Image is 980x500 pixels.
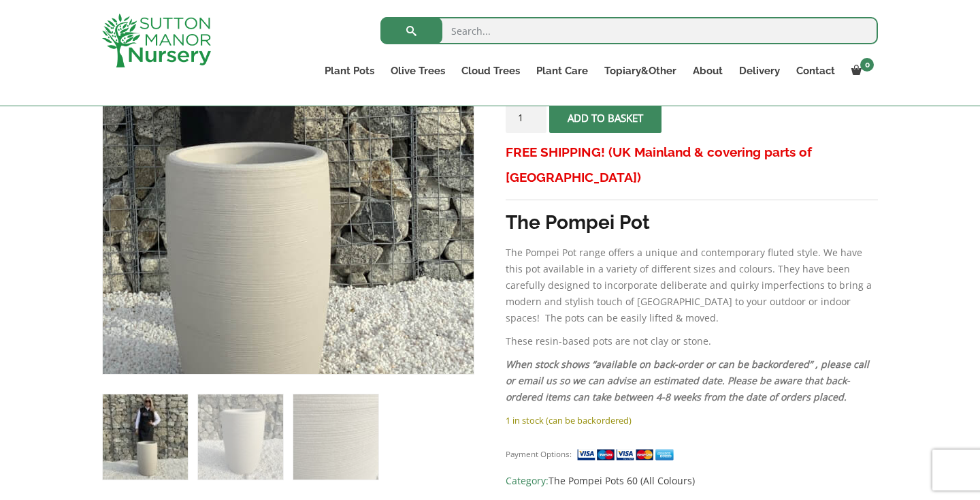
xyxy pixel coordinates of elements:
a: The Pompei Pots 60 (All Colours) [549,474,695,487]
img: payment supported [576,448,679,462]
span: 0 [860,58,874,72]
span: Category: [506,473,878,489]
a: Plant Care [528,61,596,80]
strong: The Pompei Pot [506,211,650,234]
img: The Pompei Pot 60 Colour Champagne - Image 3 [293,394,378,480]
p: The Pompei Pot range offers a unique and contemporary fluted style. We have this pot available in... [506,245,878,326]
a: Plant Pots [316,61,382,80]
input: Search... [380,17,878,44]
small: Payment Options: [506,449,572,459]
a: Olive Trees [382,61,453,80]
a: Topiary&Other [596,61,685,80]
em: When stock shows “available on back-order or can be backordered” , please call or email us so we ... [506,358,869,403]
p: 1 in stock (can be backordered) [506,412,878,428]
img: The Pompei Pot 60 Colour Champagne - Image 2 [198,394,283,480]
input: Product quantity [506,102,546,133]
button: Add to basket [549,102,661,133]
h3: FREE SHIPPING! (UK Mainland & covering parts of [GEOGRAPHIC_DATA]) [506,140,878,190]
p: These resin-based pots are not clay or stone. [506,333,878,349]
a: 0 [843,61,878,80]
a: About [685,61,731,80]
img: The Pompei Pot 60 Colour Champagne [103,394,188,480]
a: Delivery [731,61,788,80]
img: logo [102,14,211,67]
a: Contact [788,61,843,80]
a: Cloud Trees [453,61,528,80]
